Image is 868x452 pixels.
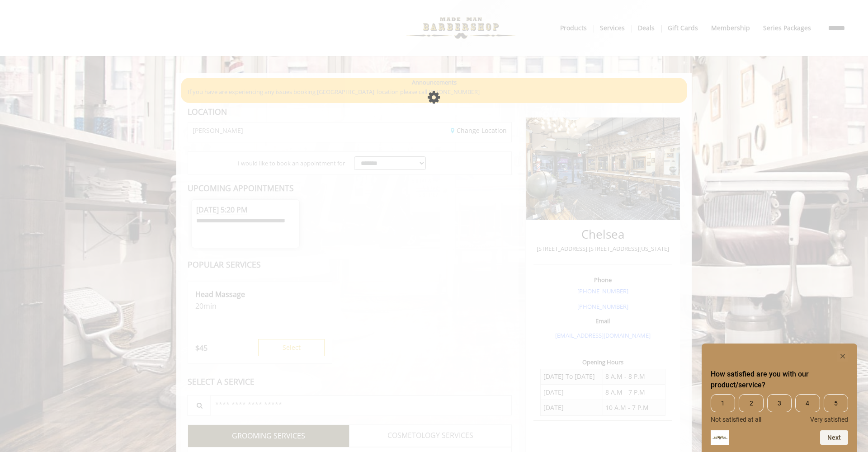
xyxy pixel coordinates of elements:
[824,394,848,412] span: 5
[767,394,792,412] span: 3
[711,351,848,445] div: How satisfied are you with our product/service? Select an option from 1 to 5, with 1 being Not sa...
[837,351,848,362] button: Hide survey
[795,394,820,412] span: 4
[711,394,848,423] div: How satisfied are you with our product/service? Select an option from 1 to 5, with 1 being Not sa...
[739,394,763,412] span: 2
[711,394,735,412] span: 1
[711,416,761,423] span: Not satisfied at all
[820,430,848,445] button: Next question
[711,369,848,391] h2: How satisfied are you with our product/service? Select an option from 1 to 5, with 1 being Not sa...
[810,416,848,423] span: Very satisfied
